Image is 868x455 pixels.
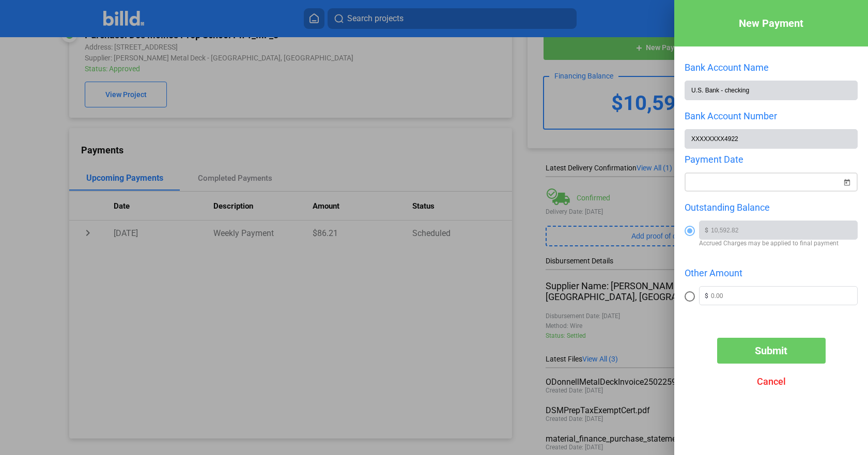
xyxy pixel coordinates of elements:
[842,171,852,181] button: Open calendar
[685,202,858,213] div: Outstanding Balance
[685,268,858,278] div: Other Amount
[699,240,858,247] span: Accrued Charges may be applied to final payment
[700,221,711,239] span: $
[685,111,858,121] div: Bank Account Number
[700,287,711,305] span: $
[755,344,787,357] span: Submit
[757,376,786,387] span: Cancel
[711,221,857,237] input: 0.00
[711,287,857,302] input: 0.00
[717,338,826,364] button: Submit
[685,62,858,73] div: Bank Account Name
[685,154,858,165] div: Payment Date
[717,369,826,395] button: Cancel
